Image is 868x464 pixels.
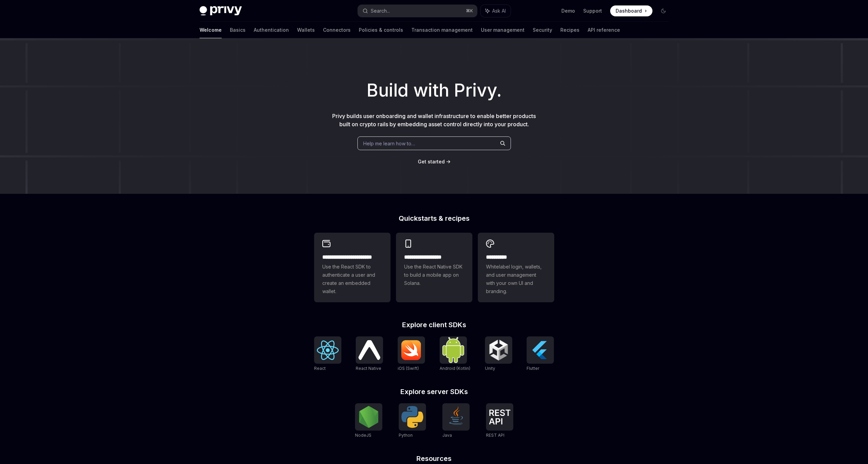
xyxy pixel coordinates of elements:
span: React Native [356,366,381,371]
span: Get started [418,159,445,164]
a: Authentication [254,22,289,38]
span: Privy builds user onboarding and wallet infrastructure to enable better products built on crypto ... [332,113,536,128]
a: Android (Kotlin)Android (Kotlin) [440,336,470,372]
img: React Native [358,340,380,360]
span: Flutter [527,366,539,371]
button: Search...⌘K [358,5,477,17]
span: Android (Kotlin) [440,366,470,371]
div: Search... [371,7,390,15]
span: React [314,366,326,371]
h2: Quickstarts & recipes [314,215,554,222]
a: Get started [418,158,445,165]
a: Transaction management [411,22,473,38]
button: Toggle dark mode [658,5,669,16]
h1: Build with Privy. [11,77,857,104]
span: ⌘ K [466,8,473,14]
span: iOS (Swift) [398,366,419,371]
img: iOS (Swift) [400,340,422,360]
img: Unity [488,339,510,361]
span: Ask AI [492,8,506,14]
a: Policies & controls [359,22,403,38]
a: Connectors [323,22,351,38]
a: User management [481,22,525,38]
a: **** **** **** ***Use the React Native SDK to build a mobile app on Solana. [396,233,472,302]
span: Use the React Native SDK to build a mobile app on Solana. [404,263,464,287]
span: Help me learn how to… [363,140,415,147]
img: REST API [489,409,511,424]
a: Recipes [560,22,579,38]
a: Wallets [297,22,315,38]
a: Basics [230,22,246,38]
a: iOS (Swift)iOS (Swift) [398,336,425,372]
img: React [317,340,339,360]
a: Demo [561,8,575,14]
img: dark logo [200,6,242,16]
a: FlutterFlutter [527,336,554,372]
img: Java [445,406,467,428]
img: Android (Kotlin) [442,337,464,363]
img: Python [401,406,423,428]
a: **** *****Whitelabel login, wallets, and user management with your own UI and branding. [478,233,554,302]
a: ReactReact [314,336,341,372]
span: Dashboard [616,8,642,14]
h2: Explore client SDKs [314,321,554,328]
span: NodeJS [355,433,371,438]
h2: Resources [314,455,554,462]
a: API reference [588,22,620,38]
button: Ask AI [481,5,511,17]
img: Flutter [529,339,551,361]
a: JavaJava [442,403,470,439]
span: Java [442,433,452,438]
span: REST API [486,433,504,438]
span: Unity [485,366,495,371]
a: NodeJSNodeJS [355,403,382,439]
a: REST APIREST API [486,403,513,439]
a: PythonPython [399,403,426,439]
a: Dashboard [610,5,652,16]
a: UnityUnity [485,336,512,372]
a: React NativeReact Native [356,336,383,372]
a: Security [533,22,552,38]
span: Use the React SDK to authenticate a user and create an embedded wallet. [322,263,382,295]
span: Whitelabel login, wallets, and user management with your own UI and branding. [486,263,546,295]
a: Support [583,8,602,14]
span: Python [399,433,413,438]
h2: Explore server SDKs [314,388,554,395]
img: NodeJS [358,406,380,428]
a: Welcome [200,22,222,38]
